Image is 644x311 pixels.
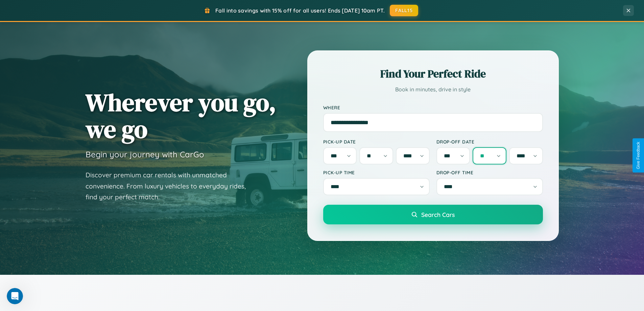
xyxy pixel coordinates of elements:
label: Where [323,105,543,110]
label: Drop-off Date [436,139,543,145]
span: Fall into savings with 15% off for all users! Ends [DATE] 10am PT. [215,7,385,14]
button: Search Cars [323,205,543,224]
p: Discover premium car rentals with unmatched convenience. From luxury vehicles to everyday rides, ... [86,170,255,203]
h3: Begin your journey with CarGo [86,149,204,159]
div: Give Feedback [636,142,641,169]
p: Book in minutes, drive in style [323,85,543,94]
span: Search Cars [421,211,455,218]
h2: Find Your Perfect Ride [323,66,543,81]
label: Drop-off Time [436,170,543,175]
label: Pick-up Time [323,170,430,175]
label: Pick-up Date [323,139,430,145]
button: FALL15 [390,5,418,16]
iframe: Intercom live chat [7,288,23,304]
h1: Wherever you go, we go [86,89,276,142]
